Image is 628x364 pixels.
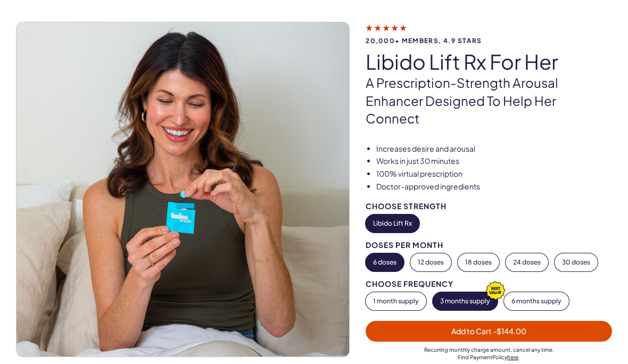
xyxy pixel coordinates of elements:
h1: Libido Lift Rx For Her [366,51,612,73]
button: 24 doses [506,253,548,271]
li: Increases desire and arousal [376,144,612,154]
button: 12 doses [410,253,451,271]
div: Choose Strength [366,202,612,210]
span: 20,000+ members, 4.9 stars [366,37,612,44]
button: 18 doses [458,253,499,271]
li: 100% virtual prescription [376,169,612,179]
span: Add to Cart [451,326,526,336]
button: 1 month supply [366,292,426,310]
p: A prescription-strength arousal enhancer designed to help her connect [366,74,612,128]
a: 20,000+ members, 4.9 stars [366,23,612,44]
button: 6 doses [366,253,404,271]
img: Libido Lift Rx For Her [16,22,349,357]
button: Libido Lift Rx [366,214,419,233]
li: Works in just 30 minutes [376,156,612,167]
button: 30 doses [555,253,598,271]
span: - $144.00 [493,326,526,336]
a: here [507,354,518,360]
button: Add to Cart -$144.00 [366,321,612,342]
li: Doctor-approved ingredients [376,181,612,192]
button: 6 months supply [504,292,569,310]
div: Recurring monthly charge amount , cancel any time. Policy . [366,346,612,361]
div: Doses per Month [366,241,612,249]
span: Find Payment [458,354,492,360]
div: Choose Frequency [366,280,612,288]
button: 3 months supply [433,292,498,310]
